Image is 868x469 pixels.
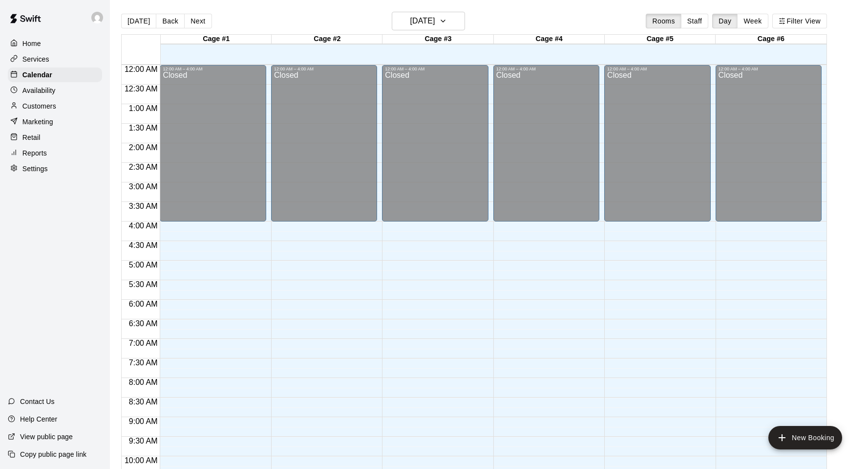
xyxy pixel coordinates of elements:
[127,202,160,210] span: 3:30 AM
[493,65,599,222] div: 12:00 AM – 4:00 AM: Closed
[127,417,160,425] span: 9:00 AM
[716,35,826,44] div: Cage #6
[156,14,185,28] button: Back
[22,148,47,158] p: Reports
[121,14,156,28] button: [DATE]
[719,67,819,71] div: 12:00 AM – 4:00 AM
[496,71,596,225] div: Closed
[127,163,160,171] span: 2:30 AM
[127,437,160,445] span: 9:30 AM
[22,164,48,174] p: Settings
[605,35,716,44] div: Cage #5
[22,70,52,80] p: Calendar
[20,449,86,459] p: Copy public page link
[127,104,160,112] span: 1:00 AM
[385,71,485,225] div: Closed
[410,14,435,28] h6: [DATE]
[604,65,710,222] div: 12:00 AM – 4:00 AM: Closed
[768,426,842,449] button: add
[127,339,160,347] span: 7:00 AM
[385,67,485,71] div: 12:00 AM – 4:00 AM
[494,35,605,44] div: Cage #4
[127,280,160,289] span: 5:30 AM
[681,14,709,28] button: Staff
[127,319,160,328] span: 6:30 AM
[122,456,160,465] span: 10:00 AM
[8,36,102,51] a: Home
[382,35,493,44] div: Cage #3
[712,14,738,28] button: Day
[8,99,102,113] a: Customers
[392,12,465,30] button: [DATE]
[737,14,768,28] button: Week
[8,114,102,129] a: Marketing
[496,67,596,71] div: 12:00 AM – 4:00 AM
[184,14,212,28] button: Next
[8,52,102,67] a: Services
[22,39,41,48] p: Home
[127,378,160,386] span: 8:00 AM
[22,117,53,127] p: Marketing
[91,12,103,23] img: Eve Gaw
[274,67,374,71] div: 12:00 AM – 4:00 AM
[8,161,102,176] a: Settings
[646,14,681,28] button: Rooms
[127,124,160,132] span: 1:30 AM
[122,65,160,73] span: 12:00 AM
[22,133,41,142] p: Retail
[382,65,488,222] div: 12:00 AM – 4:00 AM: Closed
[607,67,707,71] div: 12:00 AM – 4:00 AM
[719,71,819,225] div: Closed
[161,35,272,44] div: Cage #1
[127,398,160,406] span: 8:30 AM
[274,71,374,225] div: Closed
[127,358,160,367] span: 7:30 AM
[160,65,266,222] div: 12:00 AM – 4:00 AM: Closed
[22,86,56,95] p: Availability
[271,65,377,222] div: 12:00 AM – 4:00 AM: Closed
[163,71,263,225] div: Closed
[8,146,102,160] a: Reports
[8,67,102,82] a: Calendar
[20,397,55,406] p: Contact Us
[127,182,160,191] span: 3:00 AM
[8,83,102,98] a: Availability
[22,54,49,64] p: Services
[127,222,160,230] span: 4:00 AM
[127,143,160,152] span: 2:00 AM
[163,67,263,71] div: 12:00 AM – 4:00 AM
[272,35,382,44] div: Cage #2
[127,261,160,269] span: 5:00 AM
[127,300,160,308] span: 6:00 AM
[89,8,110,27] div: Eve Gaw
[772,14,827,28] button: Filter View
[127,241,160,249] span: 4:30 AM
[8,130,102,145] a: Retail
[122,85,160,93] span: 12:30 AM
[22,101,56,111] p: Customers
[20,414,57,424] p: Help Center
[607,71,707,225] div: Closed
[716,65,822,222] div: 12:00 AM – 4:00 AM: Closed
[20,432,73,442] p: View public page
